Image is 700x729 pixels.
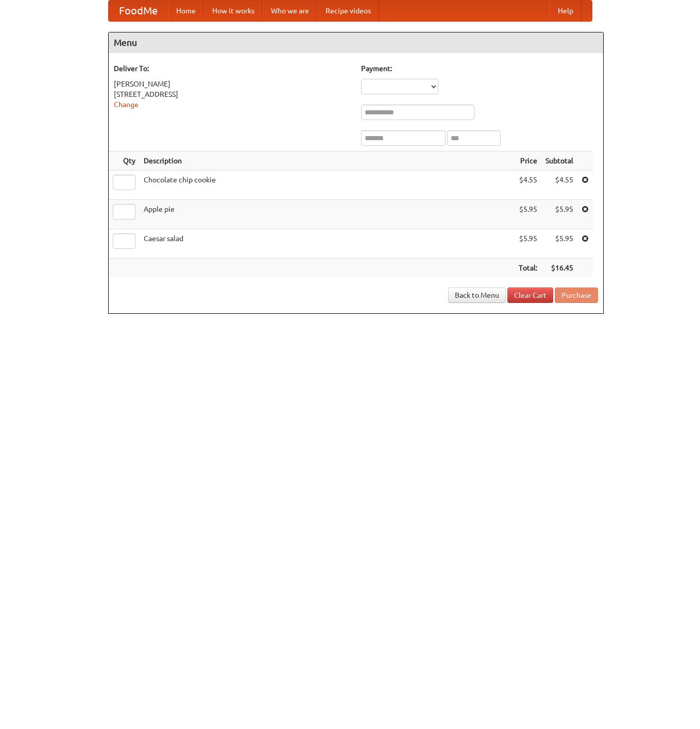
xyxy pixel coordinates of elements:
[515,171,541,200] td: $4.55
[114,79,351,89] div: [PERSON_NAME]
[168,1,204,21] a: Home
[317,1,379,21] a: Recipe videos
[515,200,541,229] td: $5.95
[263,1,317,21] a: Who we are
[515,259,541,278] th: Total:
[140,171,515,200] td: Chocolate chip cookie
[550,1,582,21] a: Help
[140,151,515,171] th: Description
[541,200,577,229] td: $5.95
[114,63,351,74] h5: Deliver To:
[109,1,168,21] a: FoodMe
[515,151,541,171] th: Price
[507,287,553,303] a: Clear Cart
[109,32,603,53] h4: Menu
[541,259,577,278] th: $16.45
[140,200,515,229] td: Apple pie
[448,287,506,303] a: Back to Menu
[541,171,577,200] td: $4.55
[114,100,139,109] a: Change
[204,1,263,21] a: How it works
[109,151,140,171] th: Qty
[541,151,577,171] th: Subtotal
[515,229,541,259] td: $5.95
[140,229,515,259] td: Caesar salad
[541,229,577,259] td: $5.95
[361,63,598,74] h5: Payment:
[114,89,351,99] div: [STREET_ADDRESS]
[555,287,598,303] button: Purchase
